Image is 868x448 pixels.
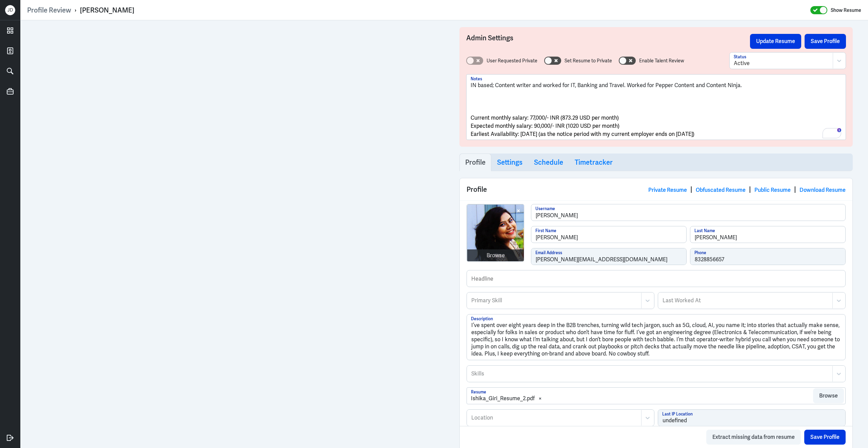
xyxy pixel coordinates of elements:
[80,6,134,15] div: [PERSON_NAME]
[531,226,686,243] input: First Name
[534,158,563,166] h3: Schedule
[696,186,746,194] a: Obfuscated Resume
[648,184,846,195] div: | | |
[487,57,537,64] label: User Requested Private
[531,248,686,265] input: Email Address
[565,57,612,64] label: Set Resume to Private
[706,430,801,445] button: Extract missing data from resume
[471,130,694,138] span: Earliest Availability: [DATE] (as the notice period with my current employer ends on [DATE])
[575,158,613,166] h3: Timetracker
[831,6,861,15] label: Show Resume
[639,57,684,64] label: Enable Talent Review
[466,34,750,49] h3: Admin Settings
[805,34,846,49] button: Save Profile
[27,6,71,15] a: Profile Review
[754,186,791,194] a: Public Resume
[467,205,524,262] img: IMG_8188.JPG
[750,34,801,49] button: Update Resume
[690,248,845,265] input: Phone
[658,410,845,426] input: Last IP Location
[465,158,486,166] h3: Profile
[467,270,845,287] input: Headline
[800,186,846,194] a: Download Resume
[471,81,842,138] div: To enrich screen reader interactions, please activate Accessibility in Grammarly extension settings
[497,158,522,166] h3: Settings
[648,186,687,194] a: Private Resume
[804,430,846,445] button: Save Profile
[36,27,429,441] iframe: https://ppcdn.hiredigital.com/register/99dee6e5/resumes/563669862/Ishika_Giri_Resume_2.pdf?Expire...
[813,388,844,403] button: Browse
[467,314,845,360] textarea: I’ve spent over eight years deep in the B2B trenches, turning wild tech jargon, such as 5G, cloud...
[471,394,535,403] div: Ishika_Giri_Resume_2.pdf
[5,5,15,15] div: J D
[460,178,852,200] div: Profile
[487,251,505,260] div: Browse
[690,226,845,243] input: Last Name
[71,6,80,15] p: ›
[471,114,619,121] span: Current monthly salary: 77,000/- INR (873.29 USD per month)
[471,81,842,89] p: IN based; Content writer and worked for IT, Banking and Travel. Worked for Pepper Content and Con...
[531,204,845,221] input: Username
[471,122,619,129] span: Expected monthly salary: 90,000/- INR (1020 USD per month)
